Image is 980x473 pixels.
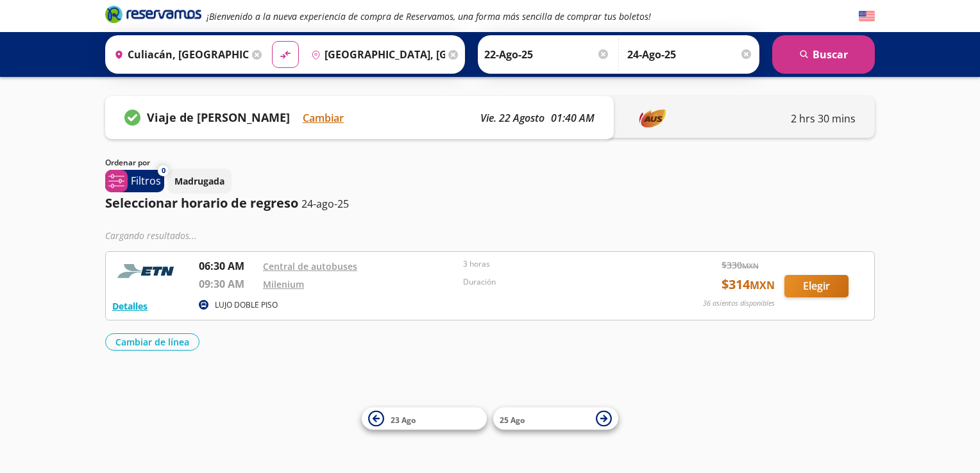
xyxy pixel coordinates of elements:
[105,4,201,28] a: Brand Logo
[131,173,161,188] p: Filtros
[147,109,290,126] p: Viaje de [PERSON_NAME]
[722,275,775,294] span: $ 314
[703,298,775,309] p: 36 asientos disponibles
[627,38,753,71] input: Opcional
[750,278,775,292] small: MXN
[263,278,304,290] a: Milenium
[301,196,349,212] p: 24-ago-25
[362,408,487,430] button: 23 Ago
[859,8,875,24] button: English
[105,194,298,213] p: Seleccionar horario de regreso
[722,258,759,272] span: $ 330
[463,276,657,288] p: Duración
[784,275,849,297] button: Elegir
[484,38,610,71] input: Elegir Fecha
[480,110,545,126] p: vie. 22 agosto
[167,169,232,194] button: Madrugada
[551,110,595,126] p: 01:40 AM
[742,261,759,270] small: MXN
[112,258,183,284] img: RESERVAMOS
[306,38,446,71] input: Buscar Destino
[112,299,148,313] button: Detalles
[199,276,257,292] p: 09:30 AM
[303,110,344,126] button: Cambiar
[463,258,657,270] p: 3 horas
[109,38,249,71] input: Buscar Origen
[493,408,618,430] button: 25 Ago
[162,165,165,176] span: 0
[500,414,525,425] span: 25 Ago
[105,4,201,24] i: Brand Logo
[105,229,197,242] em: Cargando resultados ...
[105,170,164,192] button: 0Filtros
[174,174,224,188] p: Madrugada
[215,299,278,311] p: LUJO DOBLE PISO
[105,157,150,169] p: Ordenar por
[791,111,856,126] p: 2 hrs 30 mins
[627,109,678,128] img: LINENAME
[199,258,257,274] p: 06:30 AM
[772,35,875,74] button: Buscar
[263,260,357,272] a: Central de autobuses
[105,333,199,351] button: Cambiar de línea
[391,414,416,425] span: 23 Ago
[207,10,651,22] em: ¡Bienvenido a la nueva experiencia de compra de Reservamos, una forma más sencilla de comprar tus...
